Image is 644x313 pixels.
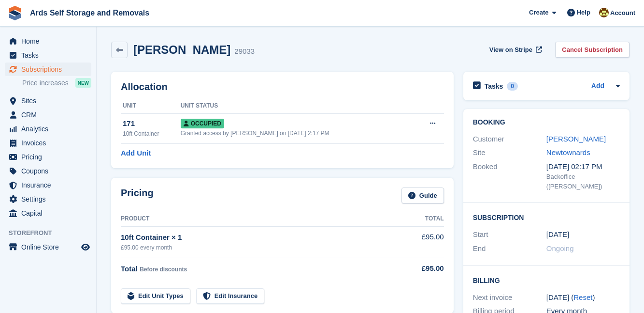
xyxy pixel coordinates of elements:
[21,108,79,122] span: CRM
[473,292,546,303] div: Next invoice
[121,232,401,243] div: 10ft Container × 1
[599,8,609,17] img: Mark McFerran
[473,161,546,191] div: Booked
[21,48,79,62] span: Tasks
[401,263,444,274] div: £95.00
[181,129,413,138] div: Granted access by [PERSON_NAME] on [DATE] 2:17 PM
[181,119,224,128] span: Occupied
[5,34,91,48] a: menu
[546,161,620,172] div: [DATE] 02:17 PM
[5,48,91,62] a: menu
[75,78,91,88] div: NEW
[140,266,187,273] span: Before discounts
[121,188,154,203] h2: Pricing
[401,211,444,227] th: Total
[5,192,91,206] a: menu
[121,98,181,114] th: Unit
[577,8,590,17] span: Help
[5,136,91,150] a: menu
[401,188,444,203] a: Guide
[22,78,69,88] span: Price increases
[133,43,230,56] h2: [PERSON_NAME]
[21,240,79,254] span: Online Store
[5,94,91,108] a: menu
[401,226,444,257] td: £95.00
[5,178,91,192] a: menu
[473,134,546,145] div: Customer
[5,150,91,164] a: menu
[121,148,151,159] a: Add Unit
[21,164,79,178] span: Coupons
[5,63,91,76] a: menu
[21,34,79,48] span: Home
[610,8,635,18] span: Account
[8,6,22,20] img: stora-icon-8386f47178a22dfd0bd8f6a31ec36ba5ce8667c1dd55bd0f319d3a0aa187defe.svg
[507,82,518,91] div: 0
[121,81,444,93] h2: Allocation
[21,178,79,192] span: Insurance
[546,135,606,143] a: [PERSON_NAME]
[473,243,546,254] div: End
[234,46,255,57] div: 29033
[5,108,91,122] a: menu
[546,172,620,191] div: Backoffice ([PERSON_NAME])
[555,42,630,58] a: Cancel Subscription
[123,118,181,129] div: 171
[80,241,91,253] a: Preview store
[546,244,574,252] span: Ongoing
[21,63,79,76] span: Subscriptions
[546,148,590,156] a: Newtownards
[473,147,546,158] div: Site
[5,206,91,220] a: menu
[21,122,79,136] span: Analytics
[21,150,79,164] span: Pricing
[5,164,91,178] a: menu
[21,136,79,150] span: Invoices
[22,78,91,88] a: Price increases NEW
[473,229,546,240] div: Start
[546,229,569,240] time: 2023-11-22 00:00:00 UTC
[9,228,96,238] span: Storefront
[546,292,620,303] div: [DATE] ( )
[591,81,604,92] a: Add
[529,8,548,17] span: Create
[121,243,401,252] div: £95.00 every month
[21,192,79,206] span: Settings
[473,119,620,126] h2: Booking
[21,94,79,108] span: Sites
[26,5,153,21] a: Ards Self Storage and Removals
[121,211,401,227] th: Product
[5,122,91,136] a: menu
[196,288,265,304] a: Edit Insurance
[489,45,532,55] span: View on Stripe
[121,265,138,273] span: Total
[123,129,181,138] div: 10ft Container
[21,206,79,220] span: Capital
[473,275,620,285] h2: Billing
[573,293,592,301] a: Reset
[485,82,503,91] h2: Tasks
[121,288,190,304] a: Edit Unit Types
[486,42,544,58] a: View on Stripe
[473,212,620,222] h2: Subscription
[181,98,413,114] th: Unit Status
[5,240,91,254] a: menu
